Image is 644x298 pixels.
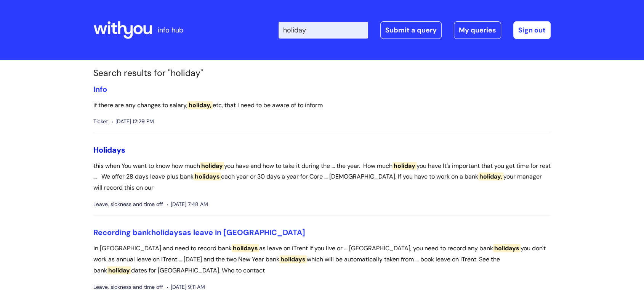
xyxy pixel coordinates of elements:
[380,21,442,39] a: Submit a query
[392,162,417,170] span: holiday
[513,21,551,39] a: Sign out
[167,200,208,209] span: [DATE] 7:48 AM
[151,227,183,237] span: holidays
[93,117,108,126] span: Ticket
[93,100,551,111] p: if there are any changes to salary, etc, that I need to be aware of to inform
[158,24,183,36] p: info hub
[279,255,307,263] span: holidays
[200,162,224,170] span: holiday
[107,266,131,274] span: holiday
[187,101,213,109] span: holiday,
[93,84,107,94] a: Info
[93,200,163,209] span: Leave, sickness and time off
[493,244,521,252] span: holidays
[478,172,503,180] span: holiday,
[93,68,551,79] h1: Search results for "holiday"
[93,243,551,276] p: in [GEOGRAPHIC_DATA] and need to record bank as leave on iTrent If you live or ... [GEOGRAPHIC_DA...
[454,21,501,39] a: My queries
[194,172,221,180] span: holidays
[279,21,551,39] div: | -
[93,227,305,237] a: Recording bankholidaysas leave in [GEOGRAPHIC_DATA]
[167,282,205,292] span: [DATE] 9:11 AM
[279,22,368,39] input: Search
[93,282,163,292] span: Leave, sickness and time off
[93,161,551,193] p: this when You want to know how much you have and how to take it during the ... the year. How much...
[112,117,154,126] span: [DATE] 12:29 PM
[232,244,259,252] span: holidays
[93,145,125,155] a: Holidays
